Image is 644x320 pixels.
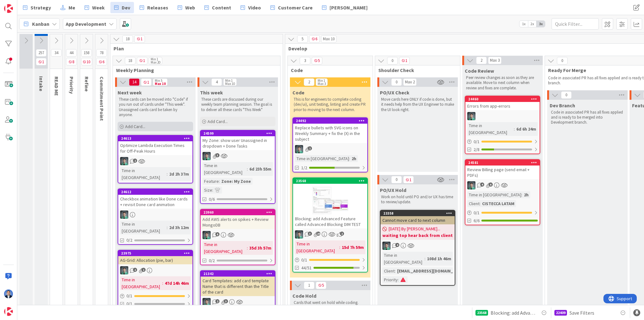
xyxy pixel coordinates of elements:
[84,76,90,92] span: Refine
[201,131,275,136] div: 24599
[465,102,540,110] div: Errors from app-errors
[4,289,13,298] img: DP
[514,126,515,132] span: :
[480,200,516,207] div: CISTECCA LATAM
[167,171,168,177] span: :
[467,200,480,207] div: Client
[168,171,191,177] div: 2d 2h 37m
[340,244,365,251] div: 15d 7h 59m
[212,4,231,11] span: Content
[212,187,213,194] span: :
[151,58,158,61] div: Min 1
[201,271,275,296] div: 21342Card Templates: add card template Name that is different than the Title of the card
[81,49,92,57] span: 158
[425,255,425,262] span: :
[391,176,402,183] span: 0
[120,266,128,274] img: VP
[200,89,223,96] span: This week
[36,58,47,65] span: 1
[136,2,172,13] a: Releases
[96,58,107,65] span: 6
[380,211,455,216] div: 23358
[248,244,273,251] div: 35d 3h 57m
[118,250,192,264] div: 23975AG-Grid: Allocation (pie, bar)
[380,210,455,286] a: 23358Cannot move card to next column[DATE] By [PERSON_NAME]...waiting top hear back from clientVP...
[301,265,312,271] span: 44/51
[550,102,575,109] span: Dev Branch
[215,299,219,303] span: 2
[122,4,130,11] span: Dev
[118,250,192,256] div: 23975
[330,4,368,11] span: [PERSON_NAME]
[53,76,60,96] span: READ ME
[118,136,192,155] div: 24613Optimize Lambda Execution Times for Off-Peak Hours
[237,2,265,13] a: Video
[382,252,425,266] div: Time in [GEOGRAPHIC_DATA]
[19,2,55,13] a: Strategy
[380,187,406,193] span: PO/UX Hold
[31,4,51,11] span: Strategy
[116,67,272,73] span: Weekly Planning
[32,20,49,28] span: Kanban
[267,2,316,13] a: Customer Care
[209,196,215,203] span: 0/6
[185,4,195,11] span: Web
[391,78,402,86] span: 0
[168,224,191,231] div: 2d 3h 12m
[476,57,487,64] span: 2
[120,221,167,234] div: Time in [GEOGRAPHIC_DATA]
[118,135,193,183] a: 24613Optimize Lambda Execution Times for Off-Peak HoursVPTime in [GEOGRAPHIC_DATA]:2d 2h 37m
[465,96,540,110] div: 24460Errors from app-errors
[465,96,540,102] div: 24460
[318,2,371,13] a: [PERSON_NAME]
[340,232,344,236] span: 2
[96,49,107,57] span: 78
[118,250,193,308] a: 23975AG-Grid: Allocation (pie, bar)VPTime in [GEOGRAPHIC_DATA]:47d 14h 46m0/10/1
[203,298,211,306] img: VP
[569,309,594,317] span: Save Filters
[247,244,248,251] span: :
[114,45,275,52] span: Plan
[528,21,536,27] span: 2x
[295,230,303,239] img: VP
[293,124,367,143] div: Replace bullets with SVG icons on Weekly Summary + fix the (X) in the subject
[118,136,192,141] div: 24613
[308,232,312,236] span: 3
[120,157,128,165] img: VP
[209,257,215,264] span: 0/2
[557,57,568,65] span: 0
[66,49,77,57] span: 44
[155,79,162,82] div: Min 5
[167,224,168,231] span: :
[350,155,358,162] div: 2h
[118,189,192,209] div: 24612Checkbox animation like Done cards + revisit Done card animation
[399,57,410,65] span: 1
[293,145,367,153] div: VP
[300,57,310,65] span: 3
[200,130,275,204] a: 24599My Zone: show user Unassigned in dropdown + Done TasksVPTime in [GEOGRAPHIC_DATA]:6d 23h 55m...
[387,57,398,65] span: 0
[224,299,228,303] span: 3
[301,165,307,171] span: 1/2
[215,232,219,236] span: 6
[201,210,275,229] div: 23960Add AWS alerts on spikes + Review MongoDB
[465,166,540,179] div: Review Billing page (send email + PDFs)
[118,89,142,96] span: Next week
[13,1,29,8] span: Support
[382,232,453,239] b: waiting top hear back from client
[248,4,261,11] span: Video
[211,78,222,86] span: 4
[465,181,540,189] div: VP
[465,112,540,120] div: VP
[468,160,540,165] div: 24581
[474,217,480,224] span: 6/6
[118,188,193,245] a: 24612Checkbox animation like Done cards + revisit Done card animationVPTime in [GEOGRAPHIC_DATA]:...
[81,58,92,65] span: 10
[203,152,211,160] img: VP
[38,76,44,91] span: Intake
[118,211,192,219] div: VP
[215,153,219,157] span: 3
[174,2,199,13] a: Web
[466,75,539,91] p: Peer review changes as soon as they are available. Move to next column when review and fixes are ...
[201,97,274,112] p: These cards are discussed during our weekly team planning session. The goal is to deliver all the...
